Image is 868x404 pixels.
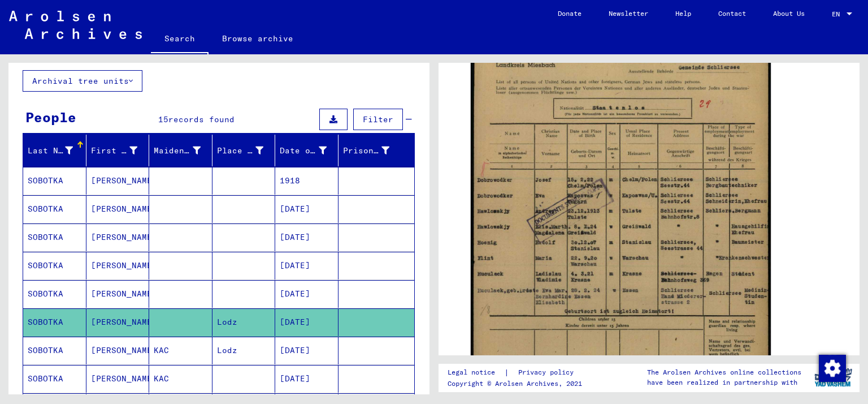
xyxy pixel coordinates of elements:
[23,252,86,280] mat-cell: SOBOTKA
[23,280,86,308] mat-cell: SOBOTKA
[86,252,150,280] mat-cell: [PERSON_NAME]
[832,10,844,18] span: EN
[280,145,327,157] div: Date of Birth
[212,308,276,336] mat-cell: Lodz
[28,141,87,160] div: Last Name
[86,337,150,364] mat-cell: [PERSON_NAME]
[168,114,235,124] span: records found
[509,367,587,379] a: Privacy policy
[86,195,150,223] mat-cell: [PERSON_NAME]
[275,365,338,393] mat-cell: [DATE]
[217,141,278,160] div: Place of Birth
[23,70,142,92] button: Archival tree units
[353,109,403,130] button: Filter
[343,141,404,160] div: Prisoner #
[149,135,212,166] mat-header-cell: Maiden Name
[275,195,338,223] mat-cell: [DATE]
[275,224,338,251] mat-cell: [DATE]
[154,141,215,160] div: Maiden Name
[23,167,86,195] mat-cell: SOBOTKA
[448,367,504,379] a: Legal notice
[363,114,393,124] span: Filter
[217,145,264,157] div: Place of Birth
[647,367,801,377] p: The Arolsen Archives online collections
[338,135,415,166] mat-header-cell: Prisoner #
[86,167,150,195] mat-cell: [PERSON_NAME]
[275,337,338,364] mat-cell: [DATE]
[91,141,152,160] div: First Name
[151,25,209,54] a: Search
[158,114,168,124] span: 15
[275,252,338,280] mat-cell: [DATE]
[86,308,150,336] mat-cell: [PERSON_NAME]
[275,308,338,336] mat-cell: [DATE]
[25,107,76,127] div: People
[28,145,73,157] div: Last Name
[343,145,390,157] div: Prisoner #
[212,337,276,364] mat-cell: Lodz
[86,365,150,393] mat-cell: [PERSON_NAME]
[275,280,338,308] mat-cell: [DATE]
[647,377,801,388] p: have been realized in partnership with
[86,135,150,166] mat-header-cell: First Name
[91,145,138,157] div: First Name
[448,367,587,379] div: |
[9,11,142,39] img: Arolsen_neg.svg
[154,145,201,157] div: Maiden Name
[23,224,86,251] mat-cell: SOBOTKA
[209,25,307,52] a: Browse archive
[23,308,86,336] mat-cell: SOBOTKA
[149,337,212,364] mat-cell: KAC
[23,195,86,223] mat-cell: SOBOTKA
[149,365,212,393] mat-cell: KAC
[23,337,86,364] mat-cell: SOBOTKA
[818,354,845,381] div: Change consent
[275,167,338,195] mat-cell: 1918
[448,379,587,389] p: Copyright © Arolsen Archives, 2021
[280,141,341,160] div: Date of Birth
[812,363,854,392] img: yv_logo.png
[86,280,150,308] mat-cell: [PERSON_NAME]
[23,365,86,393] mat-cell: SOBOTKA
[275,135,338,166] mat-header-cell: Date of Birth
[819,355,846,382] img: Change consent
[212,135,276,166] mat-header-cell: Place of Birth
[86,224,150,251] mat-cell: [PERSON_NAME]
[23,135,86,166] mat-header-cell: Last Name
